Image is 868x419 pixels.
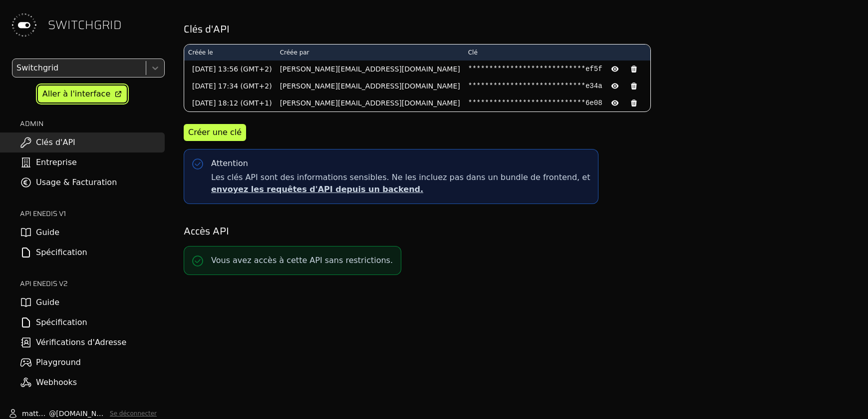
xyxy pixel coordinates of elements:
h2: Clés d'API [184,22,854,36]
p: Vous avez accès à cette API sans restrictions. [211,254,393,266]
h2: API ENEDIS v2 [20,278,165,288]
span: [DOMAIN_NAME] [56,408,106,418]
td: [DATE] 13:56 (GMT+2) [184,60,276,77]
span: matthieu [22,408,49,418]
span: SWITCHGRID [48,17,122,33]
th: Créée le [184,44,276,60]
span: Les clés API sont des informations sensibles. Ne les incluez pas dans un bundle de frontend, et [211,171,590,195]
div: Aller à l'interface [42,88,110,100]
th: Clé [464,44,650,60]
h2: API ENEDIS v1 [20,208,165,218]
h2: Accès API [184,224,854,238]
img: Switchgrid Logo [8,9,40,41]
span: @ [49,408,56,418]
p: envoyez les requêtes d'API depuis un backend. [211,183,590,195]
td: [PERSON_NAME][EMAIL_ADDRESS][DOMAIN_NAME] [276,77,464,94]
button: Se déconnecter [110,409,157,417]
th: Créée par [276,44,464,60]
td: [DATE] 18:12 (GMT+1) [184,94,276,111]
h2: ADMIN [20,118,165,128]
a: Aller à l'interface [38,85,127,102]
td: [PERSON_NAME][EMAIL_ADDRESS][DOMAIN_NAME] [276,60,464,77]
button: Créer une clé [184,124,246,141]
div: Créer une clé [188,126,242,138]
td: [DATE] 17:34 (GMT+2) [184,77,276,94]
div: Attention [211,157,248,169]
td: [PERSON_NAME][EMAIL_ADDRESS][DOMAIN_NAME] [276,94,464,111]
